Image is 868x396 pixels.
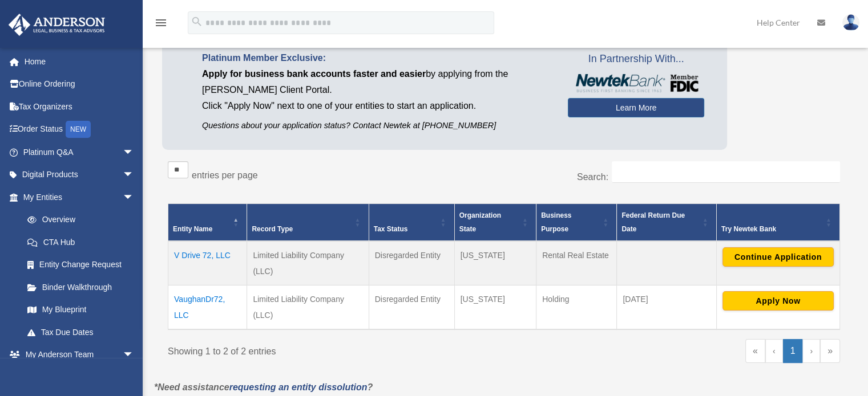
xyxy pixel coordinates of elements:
th: Record Type: Activate to sort [247,203,369,241]
div: Try Newtek Bank [721,222,822,236]
td: V Drive 72, LLC [168,241,247,285]
i: menu [154,16,168,30]
a: Home [8,50,151,73]
span: arrow_drop_down [123,141,146,164]
th: Tax Status: Activate to sort [369,203,454,241]
a: Digital Productsarrow_drop_down [8,164,151,186]
th: Federal Return Due Date: Activate to sort [617,203,717,241]
span: Federal Return Due Date [621,211,685,233]
th: Organization State: Activate to sort [454,203,536,241]
td: Disregarded Entity [369,285,454,329]
th: Business Purpose: Activate to sort [536,203,617,241]
span: Organization State [459,211,501,233]
div: Showing 1 to 2 of 2 entries [168,339,495,360]
span: Entity Name [173,225,212,233]
a: Online Ordering [8,73,151,96]
img: NewtekBankLogoSM.png [574,74,699,92]
button: Apply Now [722,291,834,311]
p: Platinum Member Exclusive: [202,50,551,66]
th: Entity Name: Activate to invert sorting [168,203,247,241]
th: Try Newtek Bank : Activate to sort [716,203,839,241]
p: Click "Apply Now" next to one of your entities to start an application. [202,98,551,114]
a: Order StatusNEW [8,118,151,141]
td: VaughanDr72, LLC [168,285,247,329]
label: Search: [577,172,608,182]
a: Tax Organizers [8,95,151,118]
span: In Partnership With... [568,50,704,68]
span: arrow_drop_down [123,344,146,367]
p: Questions about your application status? Contact Newtek at [PHONE_NUMBER] [202,119,551,133]
a: My Blueprint [16,299,146,321]
label: entries per page [192,170,258,180]
a: CTA Hub [16,231,146,254]
img: Anderson Advisors Platinum Portal [5,14,108,36]
span: Apply for business bank accounts faster and easier [202,69,426,79]
a: Tax Due Dates [16,321,146,344]
a: Platinum Q&Aarrow_drop_down [8,141,151,164]
span: Tax Status [374,225,408,233]
a: requesting an entity dissolution [229,382,368,392]
a: menu [154,20,168,30]
em: *Need assistance ? [154,382,373,392]
td: [DATE] [617,285,717,329]
span: Record Type [252,225,293,233]
div: NEW [66,121,91,138]
td: Rental Real Estate [536,241,617,285]
span: Business Purpose [541,211,571,233]
td: Limited Liability Company (LLC) [247,285,369,329]
i: search [191,15,203,28]
a: My Entitiesarrow_drop_down [8,186,146,209]
td: Holding [536,285,617,329]
a: Binder Walkthrough [16,276,146,299]
a: Overview [16,209,140,231]
td: [US_STATE] [454,285,536,329]
td: [US_STATE] [454,241,536,285]
a: First [745,339,765,363]
td: Disregarded Entity [369,241,454,285]
a: Entity Change Request [16,254,146,276]
a: My Anderson Teamarrow_drop_down [8,344,151,366]
span: arrow_drop_down [123,164,146,187]
a: Learn More [568,98,704,117]
span: arrow_drop_down [123,186,146,209]
p: by applying from the [PERSON_NAME] Client Portal. [202,66,551,98]
td: Limited Liability Company (LLC) [247,241,369,285]
img: User Pic [842,14,859,31]
button: Continue Application [722,247,834,267]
